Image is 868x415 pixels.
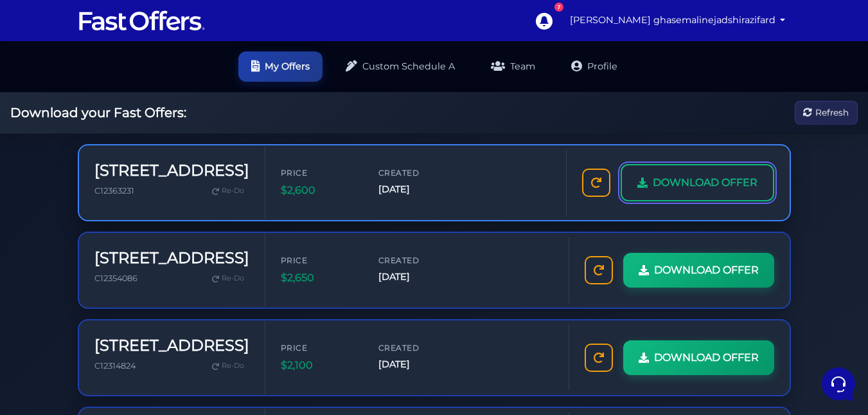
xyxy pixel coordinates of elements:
button: Home [10,297,89,326]
span: C12314824 [94,361,136,371]
span: Start a Conversation [93,189,180,199]
span: $2,100 [281,357,358,374]
a: AuraYou:HELLO?3mo ago [15,88,242,126]
p: Home [39,315,60,326]
a: Open Help Center [160,232,236,243]
h3: [STREET_ADDRESS] [94,249,249,268]
p: Thank you for providing the listing ID c12157182. If the "Start Fast Offer" button is not appeari... [54,158,197,171]
span: Created [378,167,456,179]
span: Price [281,342,358,354]
button: Messages [89,297,168,326]
span: [DATE] [378,357,456,372]
span: Re-Do [222,360,244,372]
p: You: HELLO? [54,108,197,121]
a: AuraThank you for providing the listing ID c12157182. If the "Start Fast Offer" button is not app... [15,137,242,176]
p: 3mo ago [205,142,236,154]
span: C12363231 [94,186,134,196]
span: Aura [54,93,197,106]
span: Price [281,167,358,179]
p: Help [199,315,216,326]
a: See all [208,72,236,82]
div: 7 [554,3,563,12]
a: DOWNLOAD OFFER [621,164,774,201]
p: 3mo ago [205,93,236,104]
span: DOWNLOAD OFFER [654,262,759,279]
span: Your Conversations [21,72,104,82]
a: 7 [529,6,558,35]
span: Re-Do [222,185,244,197]
p: Messages [111,315,147,326]
input: Search for an Article... [29,260,210,273]
a: Profile [558,51,630,82]
span: Created [378,254,456,266]
a: Re-Do [207,183,249,199]
span: DOWNLOAD OFFER [653,174,757,191]
a: Re-Do [207,270,249,287]
a: DOWNLOAD OFFER [623,253,774,288]
span: $2,600 [281,182,358,199]
span: Aura [54,142,197,155]
span: [DATE] [378,270,456,284]
button: Help [168,297,247,326]
a: Re-Do [207,358,249,374]
span: Find an Answer [21,232,87,243]
a: [PERSON_NAME] ghasemalinejadshirazifard [565,8,791,33]
button: Start a Conversation [21,181,236,207]
span: [DATE] [378,182,456,197]
span: $2,650 [281,270,358,286]
button: Refresh [795,101,858,125]
span: Price [281,254,358,266]
a: My Offers [238,51,323,82]
iframe: Customerly Messenger Launcher [819,365,858,403]
a: Custom Schedule A [333,51,468,82]
span: Created [378,342,456,354]
a: DOWNLOAD OFFER [623,340,774,375]
h3: [STREET_ADDRESS] [94,337,249,355]
h3: [STREET_ADDRESS] [94,161,249,180]
img: dark [21,143,46,169]
span: C12354086 [94,273,137,283]
span: Re-Do [222,273,244,284]
a: Team [478,51,548,82]
h2: Download your Fast Offers: [10,105,186,120]
h2: Hello [PERSON_NAME] 👋 [10,10,216,51]
img: dark [21,94,46,120]
span: DOWNLOAD OFFER [654,349,759,366]
span: Refresh [815,106,849,120]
